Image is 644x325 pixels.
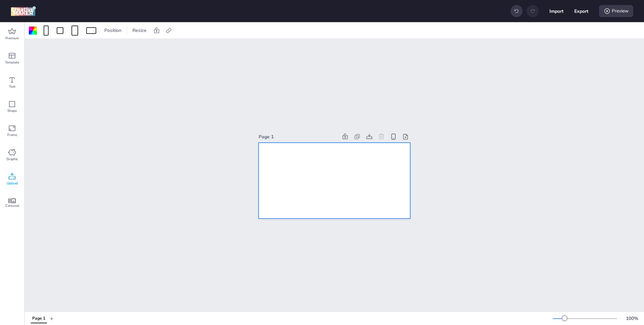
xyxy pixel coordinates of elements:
[5,60,19,65] span: Template
[32,316,45,322] div: Page 1
[7,132,17,138] span: Frame
[7,181,18,186] span: Upload
[549,4,563,18] button: Import
[259,133,338,140] div: Page 1
[624,315,640,322] div: 100 %
[5,203,19,208] span: Carousel
[574,4,588,18] button: Export
[50,313,53,324] button: +
[103,27,123,34] span: Position
[28,313,50,324] div: Tabs
[599,5,633,17] div: Preview
[11,6,36,16] img: logo Creative Maker
[6,156,18,162] span: Graphic
[9,84,15,89] span: Text
[131,27,148,34] span: Resize
[7,108,17,113] span: Shape
[5,36,19,41] span: Premium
